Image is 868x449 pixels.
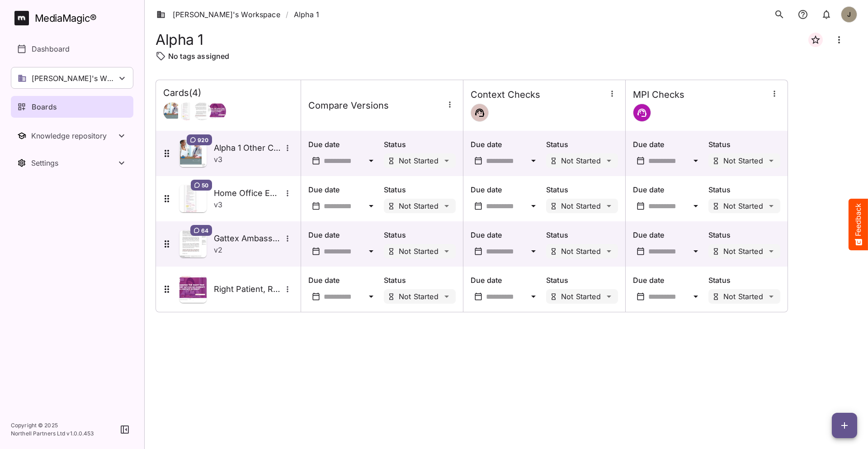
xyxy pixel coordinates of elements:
[708,139,780,150] p: Status
[168,51,229,62] p: No tags assigned
[179,230,207,258] img: Asset Thumbnail
[282,142,293,154] button: More options for Alpha 1 Other Centered Selling Facilitator Guide 2
[546,275,618,286] p: Status
[723,202,763,210] p: Not Started
[308,229,380,240] p: Due date
[399,202,439,210] p: Not Started
[163,87,201,99] h4: Cards ( 4 )
[399,293,439,300] p: Not Started
[841,6,857,23] div: J
[11,152,133,174] nav: Settings
[202,182,208,189] span: 50
[282,187,293,199] button: More options for Home Office Email
[471,275,542,286] p: Due date
[214,244,222,255] p: v 2
[561,293,601,300] p: Not Started
[723,293,763,300] p: Not Started
[384,275,456,286] p: Status
[156,31,203,48] h1: Alpha 1
[35,11,97,26] div: MediaMagic ®
[399,248,439,255] p: Not Started
[214,199,222,210] p: v 3
[282,283,293,295] button: More options for Right Patient, Right Time
[633,275,705,286] p: Due date
[214,233,282,244] h5: Gattex Ambassador
[546,139,618,150] p: Status
[31,158,116,167] div: Settings
[708,229,780,240] p: Status
[11,96,133,118] a: Boards
[11,125,133,147] nav: Knowledge repository
[308,139,380,150] p: Due date
[828,29,850,51] button: Board more options
[282,233,293,244] button: More options for Gattex Ambassador
[14,11,133,25] a: MediaMagic®
[633,89,684,100] h4: MPI Checks
[198,136,208,143] span: 920
[561,248,601,255] p: Not Started
[770,5,788,24] button: search
[633,184,705,195] p: Due date
[817,5,835,24] button: notifications
[214,284,282,295] h5: Right Patient, Right Time
[11,152,133,174] button: Toggle Settings
[179,185,207,212] img: Asset Thumbnail
[384,184,456,195] p: Status
[32,101,57,112] p: Boards
[156,51,166,62] img: tag-outline.svg
[179,140,207,167] img: Asset Thumbnail
[384,229,456,240] p: Status
[214,188,282,199] h5: Home Office Email
[546,229,618,240] p: Status
[308,184,380,195] p: Due date
[794,5,812,24] button: notifications
[471,229,542,240] p: Due date
[471,89,540,100] h4: Context Checks
[32,73,117,84] p: [PERSON_NAME]'s Workspace
[633,139,705,150] p: Due date
[286,9,288,20] span: /
[633,229,705,240] p: Due date
[11,430,94,438] p: Northell Partners Ltd v 1.0.0.453
[561,157,601,164] p: Not Started
[31,131,116,140] div: Knowledge repository
[723,248,763,255] p: Not Started
[32,43,70,54] p: Dashboard
[384,139,456,150] p: Status
[308,275,380,286] p: Due date
[708,275,780,286] p: Status
[11,125,133,147] button: Toggle Knowledge repository
[399,157,439,164] p: Not Started
[11,38,133,60] a: Dashboard
[214,154,222,165] p: v 3
[471,184,542,195] p: Due date
[214,143,282,153] h5: Alpha 1 Other Centered Selling Facilitator Guide 2
[156,9,280,20] a: [PERSON_NAME]'s Workspace
[546,184,618,195] p: Status
[723,157,763,164] p: Not Started
[179,276,207,303] img: Asset Thumbnail
[201,227,208,234] span: 64
[11,421,94,430] p: Copyright © 2025
[471,139,542,150] p: Due date
[708,184,780,195] p: Status
[561,202,601,210] p: Not Started
[849,199,868,250] button: Feedback
[308,100,389,111] h4: Compare Versions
